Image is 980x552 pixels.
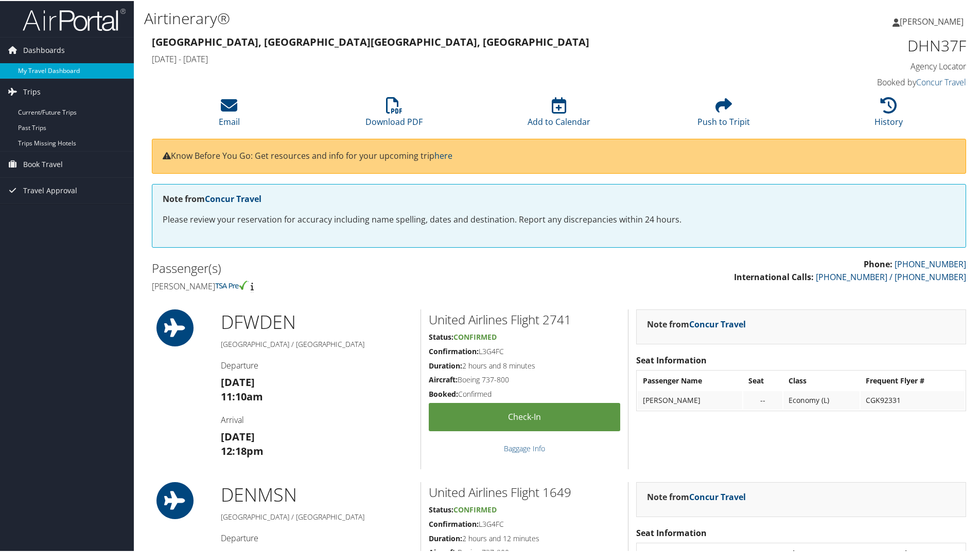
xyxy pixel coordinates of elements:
[221,413,413,425] h4: Arrival
[453,331,497,341] span: Confirmed
[429,345,620,356] h5: L3G4FC
[215,280,249,289] img: tsa-precheck.png
[429,402,620,430] a: Check-in
[647,490,746,502] strong: Note from
[429,483,620,500] h2: United Airlines Flight 1649
[23,36,65,62] span: Dashboards
[636,526,707,538] strong: Seat Information
[221,481,413,507] h1: DEN MSN
[429,532,620,543] h5: 2 hours and 12 minutes
[429,331,453,341] strong: Status:
[144,7,697,28] h1: Airtinerary®
[783,371,860,389] th: Class
[861,390,965,409] td: CGK92331
[689,490,746,502] a: Concur Travel
[864,257,892,269] strong: Phone:
[429,360,620,370] h5: 2 hours and 8 minutes
[221,389,263,402] strong: 11:10am
[221,443,264,457] strong: 12:18pm
[528,102,590,126] a: Add to Calendar
[453,504,497,513] span: Confirmed
[504,443,545,452] a: Baggage Info
[774,76,966,87] h4: Booked by
[205,192,261,204] a: Concur Travel
[900,15,964,26] span: [PERSON_NAME]
[221,374,255,388] strong: [DATE]
[748,395,777,404] div: --
[152,280,551,291] h4: [PERSON_NAME]
[163,149,955,162] p: Know Before You Go: Get resources and info for your upcoming trip
[429,518,620,528] h5: L3G4FC
[647,318,746,329] strong: Note from
[152,259,551,276] h2: Passenger(s)
[429,388,620,398] h5: Confirmed
[163,192,261,204] strong: Note from
[221,308,413,334] h1: DFW DEN
[429,518,479,528] strong: Confirmation:
[429,504,453,513] strong: Status:
[916,76,966,87] a: Concur Travel
[429,374,458,383] strong: Aircraft:
[892,5,974,36] a: [PERSON_NAME]
[221,429,255,443] strong: [DATE]
[365,102,423,126] a: Download PDF
[23,177,77,203] span: Travel Approval
[429,310,620,327] h2: United Airlines Flight 2741
[783,390,860,409] td: Economy (L)
[895,257,966,269] a: [PHONE_NUMBER]
[429,345,479,355] strong: Confirmation:
[774,34,966,56] h1: DHN37F
[23,7,126,31] img: airportal-logo.png
[163,212,955,226] p: Please review your reservation for accuracy including name spelling, dates and destination. Repor...
[221,511,413,521] h5: [GEOGRAPHIC_DATA] / [GEOGRAPHIC_DATA]
[429,360,462,370] strong: Duration:
[734,270,814,282] strong: International Calls:
[429,374,620,384] h5: Boeing 737-800
[743,371,782,389] th: Seat
[152,34,589,48] strong: [GEOGRAPHIC_DATA], [GEOGRAPHIC_DATA] [GEOGRAPHIC_DATA], [GEOGRAPHIC_DATA]
[689,318,746,329] a: Concur Travel
[219,102,240,126] a: Email
[221,338,413,348] h5: [GEOGRAPHIC_DATA] / [GEOGRAPHIC_DATA]
[221,359,413,370] h4: Departure
[638,390,742,409] td: [PERSON_NAME]
[774,60,966,71] h4: Agency Locator
[697,102,750,126] a: Push to Tripit
[874,102,903,126] a: History
[429,532,462,542] strong: Duration:
[816,270,966,282] a: [PHONE_NUMBER] / [PHONE_NUMBER]
[23,78,41,104] span: Trips
[221,531,413,543] h4: Departure
[434,149,452,160] a: here
[636,354,707,365] strong: Seat Information
[429,388,458,398] strong: Booked:
[152,52,759,64] h4: [DATE] - [DATE]
[638,371,742,389] th: Passenger Name
[861,371,965,389] th: Frequent Flyer #
[23,151,63,176] span: Book Travel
